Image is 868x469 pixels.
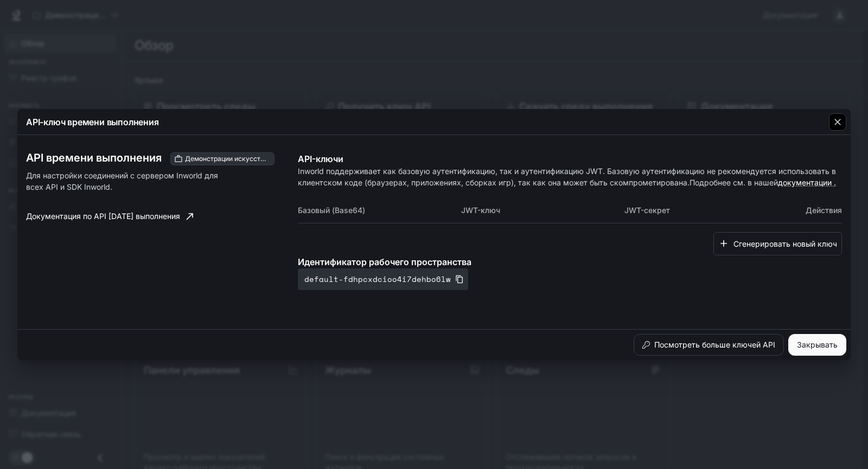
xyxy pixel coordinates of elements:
[26,171,218,191] font: Для настройки соединений с сервером Inworld для всех API и SDK Inworld.
[185,155,348,163] font: Демонстрации искусственного интеллекта в мире
[806,205,842,215] font: Действия
[690,178,778,187] font: Подробнее см. в нашей
[733,239,837,248] font: Сгенерировать новый ключ
[797,340,838,349] font: Закрывать
[26,211,180,221] font: Документация по API [DATE] выполнения
[298,205,365,215] font: Базовый (Base64)
[298,166,836,187] font: Inworld поддерживает как базовую аутентификацию, так и аутентификацию JWT. Базовую аутентификацию...
[26,117,159,127] font: API-ключ времени выполнения
[634,334,784,356] button: Посмотреть больше ключей API
[298,153,343,164] font: API-ключи
[298,256,471,267] font: Идентификатор рабочего пространства
[26,151,162,164] font: API времени выполнения
[461,205,500,215] font: JWT-ключ
[778,178,836,187] a: документации .
[170,152,275,165] div: Эти ключи будут применяться только к вашему текущему рабочему пространству.
[624,205,670,215] font: JWT-секрет
[298,268,468,290] button: default-fdhpcxdcioo4i7dehbo6lw
[304,273,451,285] font: default-fdhpcxdcioo4i7dehbo6lw
[713,232,842,255] button: Сгенерировать новый ключ
[654,340,775,349] font: Посмотреть больше ключей API
[788,334,846,356] button: Закрывать
[22,205,197,227] a: Документация по API [DATE] выполнения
